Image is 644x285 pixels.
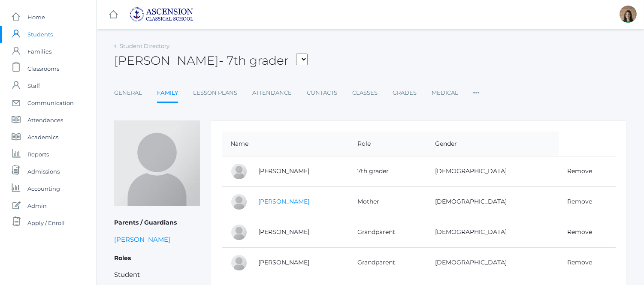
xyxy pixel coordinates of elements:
h5: Roles [114,251,200,266]
td: Grandparent [349,247,426,278]
span: Academics [27,129,58,146]
span: Admin [27,197,47,214]
span: Accounting [27,180,60,197]
img: Reece Jarvis [114,120,200,206]
td: [DEMOGRAPHIC_DATA] [426,247,559,278]
h2: [PERSON_NAME] [114,54,308,67]
th: Gender [426,132,559,156]
a: [PERSON_NAME] [258,258,309,266]
a: Student Directory [120,42,169,49]
span: Reports [27,146,49,163]
span: Students [27,26,53,43]
a: Classes [352,84,378,102]
a: Grades [393,84,417,102]
a: Remove [567,228,592,236]
a: [PERSON_NAME] [258,228,309,236]
span: - 7th grader [219,53,289,68]
a: [PERSON_NAME] [258,198,309,205]
div: Ron Crawford [230,254,248,271]
th: Name [222,132,349,156]
a: Remove [567,167,592,175]
a: Medical [432,84,458,102]
a: Attendance [252,84,292,102]
a: Family [157,84,178,103]
a: Contacts [307,84,337,102]
span: Attendances [27,111,63,129]
span: Classrooms [27,60,59,77]
div: Jenna Adams [620,6,637,23]
a: Remove [567,258,592,266]
td: [DEMOGRAPHIC_DATA] [426,156,559,186]
td: [DEMOGRAPHIC_DATA] [426,186,559,217]
span: Admissions [27,163,60,180]
td: [DEMOGRAPHIC_DATA] [426,217,559,247]
span: Apply / Enroll [27,214,65,231]
div: Jennifer Monarch [230,193,248,210]
a: General [114,84,142,102]
a: Lesson Plans [193,84,237,102]
h5: Parents / Guardians [114,216,200,230]
span: Staff [27,77,40,94]
td: 7th grader [349,156,426,186]
li: Student [114,270,200,280]
span: Families [27,43,51,60]
a: [PERSON_NAME] [258,167,309,175]
div: Reece Jarvis [230,163,248,180]
img: ascension-logo-blue-113fc29133de2fb5813e50b71547a291c5fdb7962bf76d49838a2a14a36269ea.jpg [129,7,194,22]
div: Susan Crawford [230,224,248,241]
a: [PERSON_NAME] [114,234,170,244]
td: Grandparent [349,217,426,247]
span: Home [27,9,45,26]
th: Role [349,132,426,156]
td: Mother [349,186,426,217]
a: Remove [567,198,592,205]
span: Communication [27,94,74,111]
